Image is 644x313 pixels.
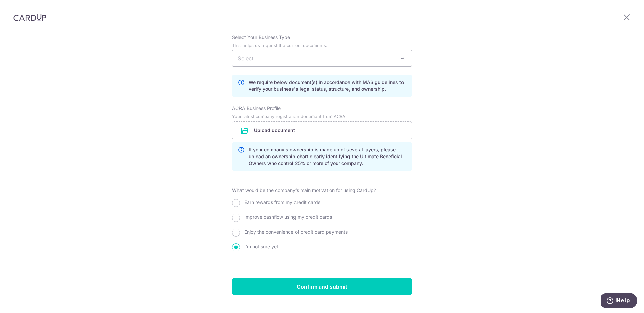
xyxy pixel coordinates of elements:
[244,244,278,249] span: I'm not sure yet
[232,43,327,48] small: This helps us request the correct documents.
[232,105,281,112] label: ACRA Business Profile
[244,229,348,235] span: Enjoy the convenience of credit card payments
[249,79,406,92] p: We require below document(s) in accordance with MAS guidelines to verify your business's legal st...
[601,293,637,310] iframe: Opens a widget where you can find more information
[232,114,347,119] small: Your latest company registration document from ACRA.
[13,13,46,21] img: CardUp
[232,34,290,41] label: Select Your Business Type
[244,214,332,220] span: Improve cashflow using my credit cards
[232,187,376,194] label: What would be the company’s main motivation for using CardUp?
[238,55,253,62] span: Select
[232,121,412,139] div: Upload document
[232,278,412,295] input: Confirm and submit
[249,146,406,167] p: If your company's ownership is made up of several layers, please upload an ownership chart clearl...
[244,199,320,205] span: Earn rewards from my credit cards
